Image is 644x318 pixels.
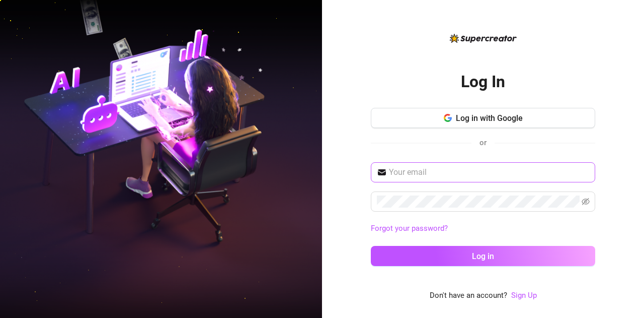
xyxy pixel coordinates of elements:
span: Don't have an account? [430,290,507,302]
a: Sign Up [511,291,537,300]
input: Your email [389,166,589,178]
span: eye-invisible [582,198,590,206]
a: Forgot your password? [371,224,448,233]
span: or [479,138,487,147]
span: Log in [472,251,494,261]
span: Log in with Google [456,113,523,123]
a: Forgot your password? [371,223,595,235]
h2: Log In [461,72,505,92]
button: Log in with Google [371,108,595,128]
button: Log in [371,246,595,266]
a: Sign Up [511,290,537,302]
img: logo-BBDzfeDw.svg [450,34,517,43]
